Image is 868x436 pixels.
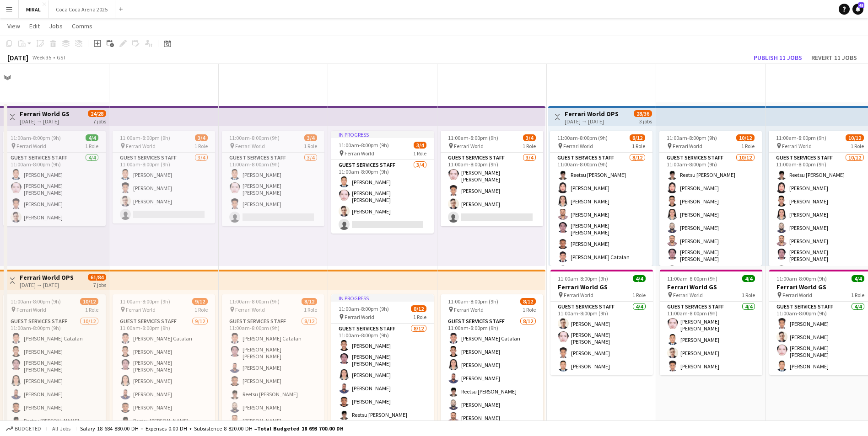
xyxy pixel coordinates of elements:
span: Ferrari World [345,150,374,157]
span: Ferrari World [454,143,484,149]
app-job-card: 11:00am-8:00pm (9h)10/12 Ferrari World1 RoleGuest Services Staff10/1211:00am-8:00pm (9h)[PERSON_N... [3,294,106,430]
button: Revert 11 jobs [808,52,861,64]
app-job-card: 11:00am-8:00pm (9h)3/4 Ferrari World1 RoleGuest Services Staff3/411:00am-8:00pm (9h)[PERSON_NAME]... [113,131,215,223]
span: 11:00am-8:00pm (9h) [448,298,498,305]
span: 11:00am-8:00pm (9h) [229,298,280,305]
span: 11:00am-8:00pm (9h) [229,134,280,141]
span: Ferrari World [782,292,812,298]
span: 11:00am-8:00pm (9h) [557,134,608,141]
a: 43 [852,4,863,15]
span: Ferrari World [16,306,46,313]
span: 1 Role [413,150,426,157]
span: 1 Role [632,292,646,298]
span: Comms [72,22,92,30]
span: 61/84 [88,274,106,281]
app-job-card: 11:00am-8:00pm (9h)4/4Ferrari World GS Ferrari World1 RoleGuest Services Staff4/411:00am-8:00pm (... [550,270,653,375]
span: 11:00am-8:00pm (9h) [120,298,170,305]
span: 11:00am-8:00pm (9h) [339,142,389,149]
app-job-card: 11:00am-8:00pm (9h)3/4 Ferrari World1 RoleGuest Services Staff3/411:00am-8:00pm (9h)[PERSON_NAME]... [441,131,543,226]
span: Ferrari World [563,143,593,149]
div: [DATE] → [DATE] [565,118,619,125]
span: 1 Role [632,143,645,149]
span: 28/36 [634,110,652,117]
span: 1 Role [85,306,98,313]
span: 8/12 [411,305,426,312]
app-job-card: 11:00am-8:00pm (9h)9/12 Ferrari World1 RoleGuest Services Staff9/1211:00am-8:00pm (9h)[PERSON_NAM... [113,294,215,430]
span: Ferrari World [345,314,374,320]
div: 7 jobs [93,281,106,288]
span: Ferrari World [564,292,593,298]
span: 10/12 [736,134,755,141]
app-card-role: Guest Services Staff4/411:00am-8:00pm (9h)[PERSON_NAME][PERSON_NAME] [PERSON_NAME][PERSON_NAME][P... [550,302,653,375]
span: 4/4 [633,275,646,282]
div: Salary 18 684 880.00 DH + Expenses 0.00 DH + Subsistence 8 820.00 DH = [80,425,344,432]
span: Total Budgeted 18 693 700.00 DH [257,425,344,432]
span: 1 Role [413,314,426,320]
span: Ferrari World [235,143,265,149]
app-job-card: 11:00am-8:00pm (9h)3/4 Ferrari World1 RoleGuest Services Staff3/411:00am-8:00pm (9h)[PERSON_NAME]... [222,131,324,226]
app-job-card: 11:00am-8:00pm (9h)8/12 Ferrari World1 RoleGuest Services Staff8/1211:00am-8:00pm (9h)Reetsu [PER... [550,131,652,266]
h3: Ferrari World GS [20,110,70,118]
app-card-role: Guest Services Staff3/411:00am-8:00pm (9h)[PERSON_NAME][PERSON_NAME] [PERSON_NAME][PERSON_NAME] [222,153,324,226]
app-job-card: 11:00am-8:00pm (9h)4/4Ferrari World GS Ferrari World1 RoleGuest Services Staff4/411:00am-8:00pm (... [660,270,762,375]
span: Ferrari World [235,306,265,313]
span: 1 Role [851,292,864,298]
span: 4/4 [852,275,864,282]
span: 11:00am-8:00pm (9h) [558,275,608,282]
div: 11:00am-8:00pm (9h)10/12 Ferrari World1 RoleGuest Services Staff10/1211:00am-8:00pm (9h)Reetsu [P... [659,131,762,266]
span: Ferrari World [454,306,484,313]
span: 1 Role [523,143,536,149]
span: 24/28 [88,110,106,117]
span: 3/4 [523,134,536,141]
app-card-role: Guest Services Staff4/411:00am-8:00pm (9h)[PERSON_NAME][PERSON_NAME] [PERSON_NAME][PERSON_NAME][P... [3,153,106,226]
span: 11:00am-8:00pm (9h) [776,134,826,141]
a: Edit [26,20,43,32]
span: 1 Role [304,306,317,313]
div: 11:00am-8:00pm (9h)8/12 Ferrari World1 RoleGuest Services Staff8/1211:00am-8:00pm (9h)[PERSON_NAM... [222,294,324,430]
h3: Ferrari World GS [550,283,653,291]
div: [DATE] [7,53,28,62]
button: MIRAL [19,0,49,18]
span: Week 35 [30,54,53,61]
a: View [4,20,24,32]
span: Jobs [49,22,63,30]
button: Budgeted [5,424,43,434]
span: Ferrari World [673,143,702,149]
h3: Ferrari World OPS [20,273,74,282]
div: In progress11:00am-8:00pm (9h)8/12 Ferrari World1 RoleGuest Services Staff8/1211:00am-8:00pm (9h)... [331,294,434,430]
span: 10/12 [80,298,98,305]
span: All jobs [50,425,72,432]
span: 11:00am-8:00pm (9h) [667,275,717,282]
span: Ferrari World [673,292,703,298]
span: 11:00am-8:00pm (9h) [120,134,170,141]
a: Jobs [45,20,66,32]
app-card-role: Guest Services Staff3/411:00am-8:00pm (9h)[PERSON_NAME][PERSON_NAME] [PERSON_NAME][PERSON_NAME] [331,160,434,234]
span: Ferrari World [782,143,812,149]
span: 3/4 [414,142,426,149]
span: 8/12 [302,298,317,305]
span: 11:00am-8:00pm (9h) [448,134,498,141]
div: In progress [331,294,434,302]
span: 1 Role [304,143,317,149]
span: 1 Role [85,143,98,149]
span: 1 Role [851,143,864,149]
span: Ferrari World [126,143,156,149]
button: Publish 11 jobs [750,52,806,64]
span: 1 Role [194,143,208,149]
span: 3/4 [195,134,208,141]
span: 3/4 [304,134,317,141]
span: 11:00am-8:00pm (9h) [11,134,61,141]
app-job-card: In progress11:00am-8:00pm (9h)3/4 Ferrari World1 RoleGuest Services Staff3/411:00am-8:00pm (9h)[P... [331,131,434,234]
app-card-role: Guest Services Staff3/411:00am-8:00pm (9h)[PERSON_NAME] [PERSON_NAME][PERSON_NAME][PERSON_NAME] [441,153,543,226]
span: 11:00am-8:00pm (9h) [11,298,61,305]
app-job-card: 11:00am-8:00pm (9h)8/12 Ferrari World1 RoleGuest Services Staff8/1211:00am-8:00pm (9h)[PERSON_NAM... [441,294,543,430]
app-job-card: 11:00am-8:00pm (9h)4/4 Ferrari World1 RoleGuest Services Staff4/411:00am-8:00pm (9h)[PERSON_NAME]... [3,131,106,226]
